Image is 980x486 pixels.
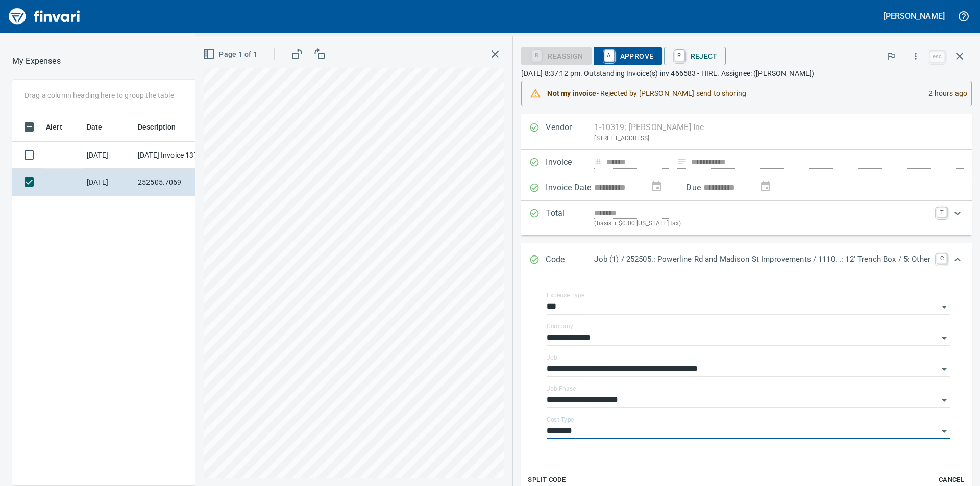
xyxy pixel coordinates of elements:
p: Job (1) / 252505.: Powerline Rd and Madison St Improvements / 1110. .: 12' Trench Box / 5: Other [594,253,930,265]
span: Approve [602,47,654,65]
p: [DATE] 8:37:12 pm. Outstanding Invoice(s) inv 466583 - HIRE. Assignee: ([PERSON_NAME]) [521,68,972,79]
button: RReject [664,47,726,65]
button: Open [937,331,951,345]
p: (basis + $0.00 [US_STATE] tax) [594,219,930,229]
span: Cancel [938,474,965,486]
span: Description [138,121,176,133]
p: Drag a column heading here to group the table [24,90,174,100]
a: T [937,207,947,217]
button: Flag [880,45,902,67]
p: Total [546,207,594,229]
td: [DATE] [83,169,134,196]
button: Open [937,362,951,376]
td: [DATE] [83,142,134,169]
div: - Rejected by [PERSON_NAME] send to shoring [547,84,920,103]
span: Page 1 of 1 [205,48,257,61]
button: Open [937,393,951,407]
button: Open [937,300,951,314]
div: Reassign [521,51,591,60]
button: More [904,45,927,67]
label: Job [547,354,557,361]
h5: [PERSON_NAME] [884,11,945,21]
a: A [604,50,614,61]
nav: breadcrumb [12,55,61,67]
a: R [675,50,684,61]
span: Date [87,121,116,133]
span: Alert [46,121,76,133]
p: Code [546,253,594,267]
a: C [937,253,947,264]
div: Expand [521,243,972,277]
span: Close invoice [927,44,972,68]
img: Finvari [6,4,83,29]
td: 252505.7069 [134,169,226,196]
a: esc [929,51,945,62]
span: Split Code [528,474,566,486]
span: Reject [672,47,718,65]
label: Company [547,323,573,329]
label: Cost Type [547,417,574,423]
div: Expand [521,201,972,235]
button: [PERSON_NAME] [881,8,947,24]
button: Page 1 of 1 [201,45,261,64]
div: 2 hours ago [920,84,967,103]
strong: Not my invoice [547,89,596,97]
label: Expense Type [547,292,584,298]
span: Description [138,121,189,133]
button: Open [937,424,951,439]
label: Job Phase [547,386,576,392]
span: Alert [46,121,62,133]
button: AApprove [594,47,662,65]
span: Date [87,121,103,133]
td: [DATE] Invoice 13719262-001 from Sunstate Equipment Co (1-30297) [134,142,226,169]
p: My Expenses [12,55,61,67]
